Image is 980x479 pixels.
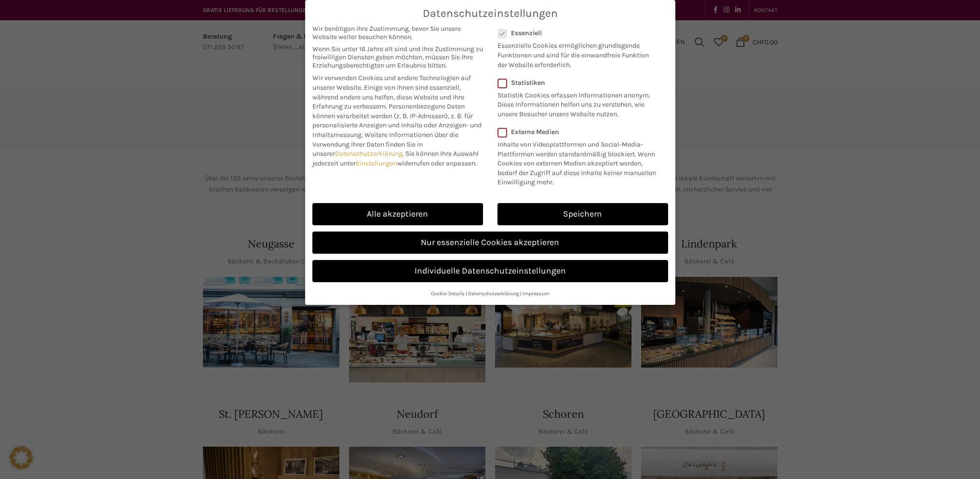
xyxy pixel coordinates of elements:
a: Einstellungen [356,159,397,167]
a: Nur essenzielle Cookies akzeptieren [312,232,668,254]
label: Statistiken [497,79,656,87]
a: Individuelle Datenschutzeinstellungen [312,260,668,282]
a: Impressum [523,290,550,297]
a: Datenschutzerklärung [335,150,403,158]
label: Essenziell [497,29,656,37]
p: Statistik Cookies erfassen Informationen anonym. Diese Informationen helfen uns zu verstehen, wie... [497,87,656,119]
a: Cookie-Details [431,290,465,297]
p: Essenzielle Cookies ermöglichen grundlegende Funktionen und sind für die einwandfreie Funktion de... [497,37,656,69]
a: Alle akzeptieren [312,203,483,225]
span: Wir benötigen Ihre Zustimmung, bevor Sie unsere Website weiter besuchen können. [312,25,483,41]
a: Datenschutzerklärung [468,290,519,297]
span: Sie können Ihre Auswahl jederzeit unter widerrufen oder anpassen. [312,150,479,167]
p: Inhalte von Videoplattformen und Social-Media-Plattformen werden standardmäßig blockiert. Wenn Co... [497,136,662,187]
span: Wir verwenden Cookies und andere Technologien auf unserer Website. Einige von ihnen sind essenzie... [312,74,471,110]
span: Datenschutzeinstellungen [423,7,558,20]
span: Wenn Sie unter 16 Jahre alt sind und Ihre Zustimmung zu freiwilligen Diensten geben möchten, müss... [312,45,483,69]
a: Speichern [497,203,668,225]
span: Personenbezogene Daten können verarbeitet werden (z. B. IP-Adressen), z. B. für personalisierte A... [312,102,482,139]
label: Externe Medien [497,128,662,136]
span: Weitere Informationen über die Verwendung Ihrer Daten finden Sie in unserer . [312,131,458,158]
